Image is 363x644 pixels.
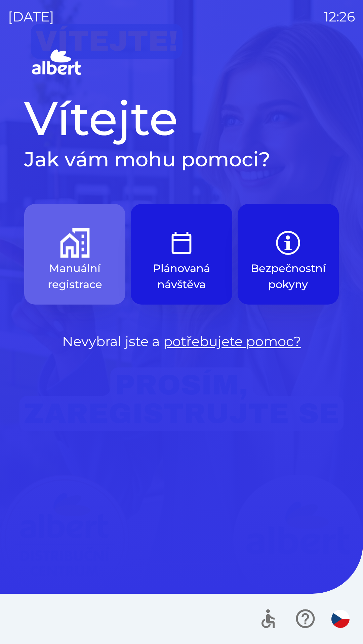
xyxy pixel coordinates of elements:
[24,331,339,352] p: Nevybral jste a
[60,228,90,258] img: d73f94ca-8ab6-4a86-aa04-b3561b69ae4e.png
[324,7,355,27] p: 12:26
[163,333,301,350] a: potřebujete pomoc?
[147,260,216,292] p: Plánovaná návštěva
[24,147,339,172] h2: Jak vám mohu pomoci?
[238,204,339,305] button: Bezpečnostní pokyny
[24,47,339,79] img: Logo
[251,260,326,292] p: Bezpečnostní pokyny
[24,204,125,305] button: Manuální registrace
[273,228,303,258] img: b85e123a-dd5f-4e82-bd26-90b222bbbbcf.png
[331,610,350,628] img: cs flag
[8,7,54,27] p: [DATE]
[24,90,339,147] h1: Vítejte
[167,228,196,258] img: e9efe3d3-6003-445a-8475-3fd9a2e5368f.png
[131,204,232,305] button: Plánovaná návštěva
[40,260,109,292] p: Manuální registrace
